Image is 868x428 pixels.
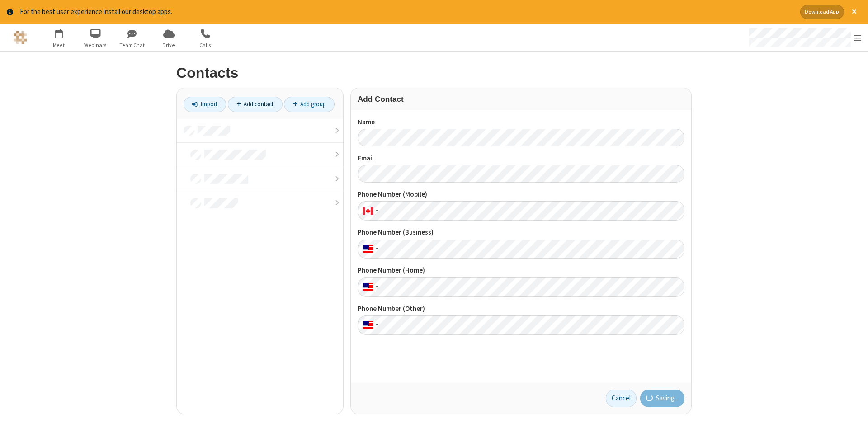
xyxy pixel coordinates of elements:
button: Logo [3,24,37,51]
label: Phone Number (Home) [358,265,684,276]
div: Open menu [741,24,868,51]
div: United States: + 1 [358,315,381,335]
a: Add contact [228,97,283,112]
div: United States: + 1 [358,240,381,259]
button: Close alert [847,5,861,19]
button: Saving... [640,390,685,408]
span: Calls [189,41,222,49]
label: Phone Number (Other) [358,304,684,314]
label: Email [358,153,684,164]
label: Name [358,117,684,127]
img: QA Selenium DO NOT DELETE OR CHANGE [14,31,27,44]
h2: Contacts [176,65,692,81]
a: Import [184,97,226,112]
span: Webinars [79,41,113,49]
a: Cancel [606,390,637,408]
div: For the best user experience install our desktop apps. [20,7,793,17]
div: United States: + 1 [358,277,381,297]
span: Drive [152,41,186,49]
span: Meet [42,41,76,49]
button: Download App [800,5,844,19]
label: Phone Number (Business) [358,227,684,238]
div: Canada: + 1 [358,201,381,221]
h3: Add Contact [358,95,684,103]
label: Phone Number (Mobile) [358,189,684,200]
span: Team Chat [115,41,149,49]
span: Saving... [656,393,679,404]
a: Add group [284,97,335,112]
